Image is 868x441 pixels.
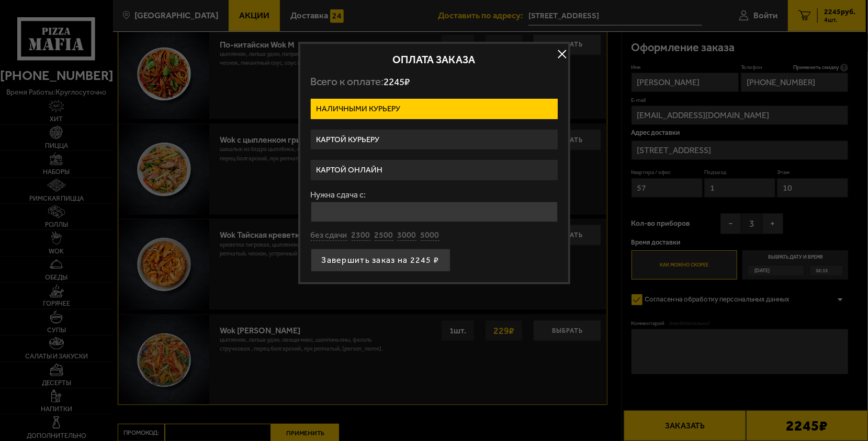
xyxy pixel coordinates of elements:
[311,191,558,199] label: Нужна сдача с:
[384,76,410,88] span: 2245 ₽
[375,230,393,241] button: 2500
[311,160,558,180] label: Картой онлайн
[352,230,370,241] button: 2300
[311,99,558,119] label: Наличными курьеру
[311,75,558,88] p: Всего к оплате:
[421,230,439,241] button: 5000
[311,230,347,241] button: без сдачи
[311,54,558,65] h2: Оплата заказа
[311,249,450,272] button: Завершить заказ на 2245 ₽
[398,230,416,241] button: 3000
[311,130,558,150] label: Картой курьеру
